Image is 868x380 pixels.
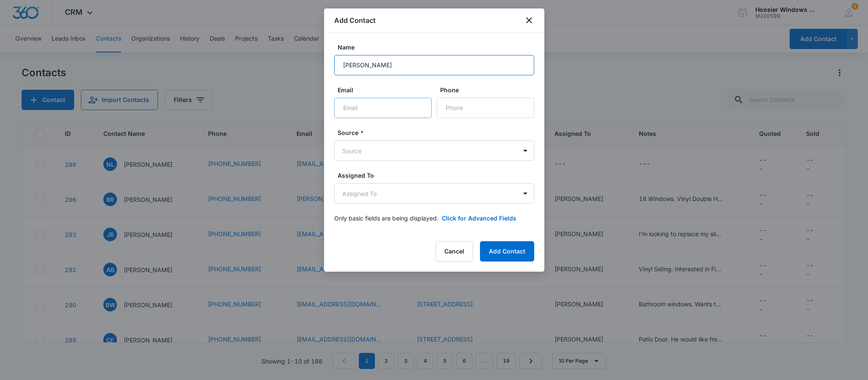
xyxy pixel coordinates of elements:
input: Name [334,55,534,75]
input: Phone [437,98,534,118]
h1: Add Contact [334,15,376,25]
button: close [524,15,534,25]
label: Email [338,85,435,94]
button: Click for Advanced Fields [442,214,516,223]
label: Name [338,43,538,52]
label: Source [338,128,538,137]
label: Phone [440,85,538,94]
label: Assigned To [338,171,538,180]
button: Add Contact [480,241,534,262]
p: Only basic fields are being displayed. [334,214,438,223]
input: Email [334,98,432,118]
button: Cancel [435,241,473,262]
